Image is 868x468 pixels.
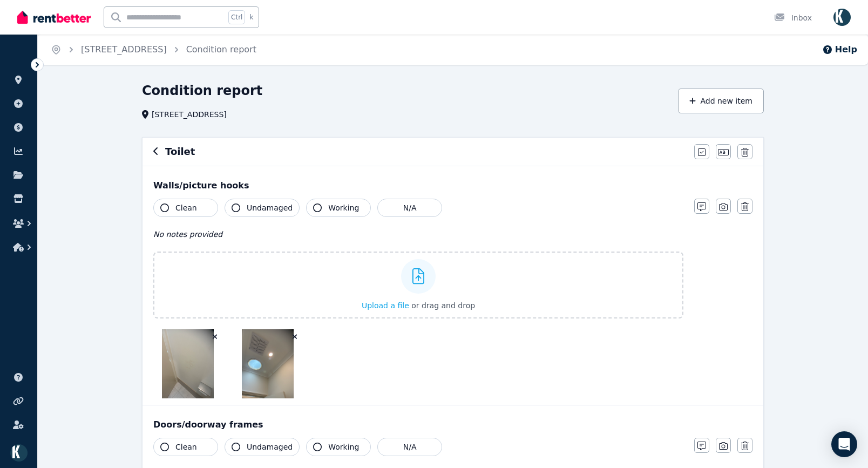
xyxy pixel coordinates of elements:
[152,109,227,120] span: [STREET_ADDRESS]
[153,438,218,456] button: Clean
[774,12,812,23] div: Inbox
[228,10,245,24] span: Ctrl
[377,438,442,456] button: N/A
[833,9,851,26] img: Omid Ferdowsian as trustee for The Ferdowsian Trust
[225,438,300,456] button: Undamaged
[306,199,371,217] button: Working
[362,300,475,311] button: Upload a file or drag and drop
[165,144,195,159] h6: Toilet
[153,418,752,431] div: Doors/doorway frames
[186,44,256,55] a: Condition report
[153,230,222,239] span: No notes provided
[328,202,359,213] span: Working
[153,199,218,217] button: Clean
[247,442,293,452] span: Undamaged
[38,35,269,65] nav: Breadcrumb
[831,431,857,457] div: Open Intercom Messenger
[249,13,253,22] span: k
[362,301,409,310] span: Upload a file
[225,199,300,217] button: Undamaged
[162,329,214,398] img: IMG_1643.jpg
[377,199,442,217] button: N/A
[175,442,197,452] span: Clean
[328,442,359,452] span: Working
[17,9,91,25] img: RentBetter
[175,202,197,213] span: Clean
[242,329,294,398] img: IMG_1642.jpg
[10,444,28,462] img: Omid Ferdowsian as trustee for The Ferdowsian Trust
[153,179,752,192] div: Walls/picture hooks
[142,82,262,99] h1: Condition report
[306,438,371,456] button: Working
[822,43,857,56] button: Help
[411,301,475,310] span: or drag and drop
[247,202,293,213] span: Undamaged
[81,44,167,55] a: [STREET_ADDRESS]
[678,89,764,113] button: Add new item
